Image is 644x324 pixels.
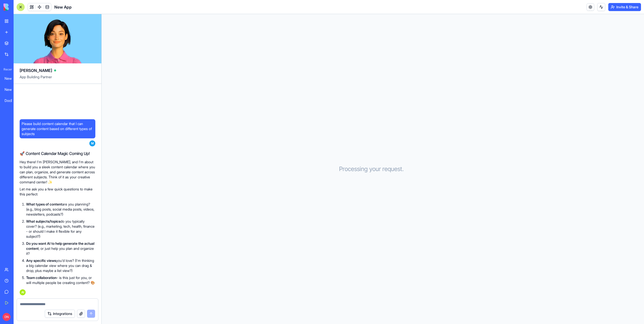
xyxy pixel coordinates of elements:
[26,202,62,206] strong: What types of content
[20,159,95,185] p: Hey there! I'm [PERSON_NAME], and I'm about to build you a sleek content calendar where you can p...
[26,275,95,285] p: - is this just for you, or will multiple people be creating content? 🎨
[339,165,407,173] h3: Processing your request
[5,87,19,92] div: New App
[608,3,641,11] button: Invite & Share
[2,85,22,95] a: New App
[2,73,22,84] a: New App
[20,150,95,156] h2: 🚀 Content Calendar Magic Coming Up!
[45,310,75,318] button: Integrations
[26,258,95,273] p: you'd love? (I'm thinking a big calendar view where you can drag & drop, plus maybe a list view?)
[3,313,11,321] span: DN
[20,187,95,197] p: Let me ask you a few quick questions to make this perfect:
[26,241,94,251] strong: Do you want AI to help generate the actual content
[402,165,404,173] span: .
[5,98,19,103] div: DocExtract AI
[26,202,95,217] p: are you planning? (e.g., blog posts, social media posts, videos, newsletters, podcasts?)
[4,4,35,11] img: logo
[5,76,19,81] div: New App
[2,96,22,106] a: DocExtract AI
[22,121,93,136] span: Please build content calendar that I can generate content based on different types of subjects
[20,67,52,73] span: [PERSON_NAME]
[54,4,72,10] span: New App
[26,258,56,263] strong: Any specific views
[20,74,95,84] span: App Building Partner
[26,241,95,256] p: , or just help you plan and organize it?
[2,67,12,71] span: Recent
[20,289,26,295] span: AI
[26,219,95,239] p: do you typically cover? (e.g., marketing, tech, health, finance - or should I make it flexible fo...
[89,140,95,146] span: M
[26,219,60,223] strong: What subjects/topics
[26,275,57,280] strong: Team collaboration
